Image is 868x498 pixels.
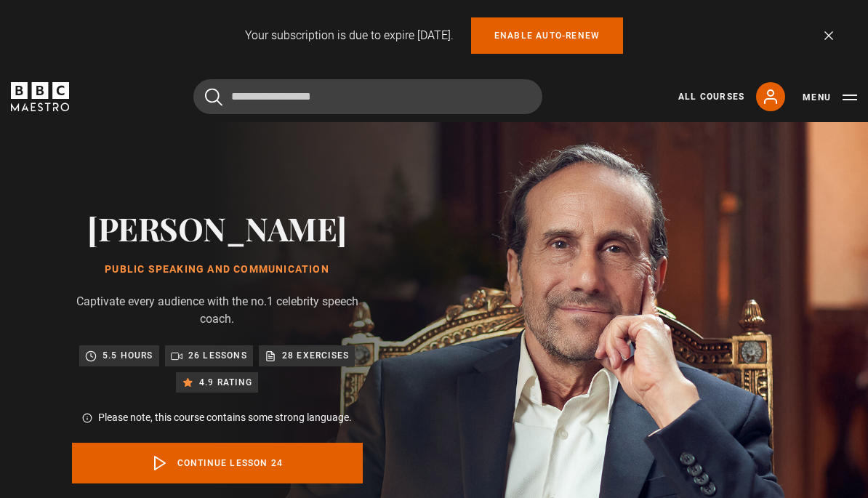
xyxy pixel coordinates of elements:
[205,88,222,106] button: Submit the search query
[199,375,252,390] p: 4.9 rating
[678,90,744,103] a: All Courses
[245,27,454,44] p: Your subscription is due to expire [DATE].
[72,443,363,483] a: Continue lesson 24
[11,82,69,111] svg: BBC Maestro
[193,79,542,114] input: Search
[803,90,857,105] button: Toggle navigation
[72,293,363,328] p: Captivate every audience with the no.1 celebrity speech coach.
[471,17,623,54] a: Enable auto-renew
[282,348,349,363] p: 28 exercises
[72,264,363,276] h1: Public Speaking and Communication
[103,348,153,363] p: 5.5 hours
[72,209,363,246] h2: [PERSON_NAME]
[98,410,352,425] p: Please note, this course contains some strong language.
[188,348,247,363] p: 26 lessons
